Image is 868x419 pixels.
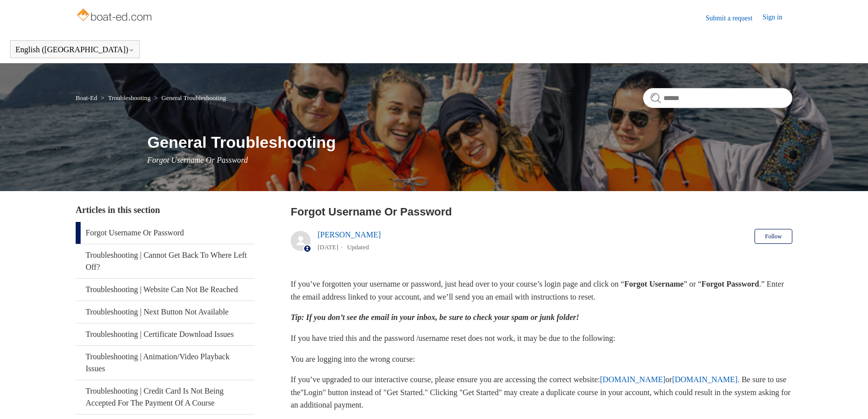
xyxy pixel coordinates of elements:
[600,375,666,384] a: [DOMAIN_NAME]
[76,205,160,215] span: Articles in this section
[76,94,99,102] li: Boat-Ed
[15,45,134,54] button: English ([GEOGRAPHIC_DATA])
[835,386,861,412] div: Live chat
[147,156,248,164] span: Forgot Username Or Password
[318,230,381,239] a: [PERSON_NAME]
[347,243,369,251] li: Updated
[161,94,226,102] a: General Troubleshooting
[108,94,150,102] a: Troubleshooting
[701,280,759,288] strong: Forgot Password
[147,130,792,154] h1: General Troubleshooting
[291,353,792,366] p: You are logging into the wrong course:
[152,94,226,102] li: General Troubleshooting
[643,88,792,108] input: Search
[291,332,792,345] p: If you have tried this and the password /username reset does not work, it may be due to the follo...
[624,280,684,288] strong: Forgot Username
[672,375,738,384] a: [DOMAIN_NAME]
[76,244,255,278] a: Troubleshooting | Cannot Get Back To Where Left Off?
[76,94,97,102] a: Boat-Ed
[76,6,155,26] img: Boat-Ed Help Center home page
[76,380,255,414] a: Troubleshooting | Credit Card Is Not Being Accepted For The Payment Of A Course
[762,12,792,24] a: Sign in
[76,301,255,323] a: Troubleshooting | Next Button Not Available
[99,94,152,102] li: Troubleshooting
[706,13,762,23] a: Submit a request
[755,229,792,244] button: Follow Article
[291,278,792,303] p: If you’ve forgotten your username or password, just head over to your course’s login page and cli...
[76,222,255,244] a: Forgot Username Or Password
[291,204,792,220] h2: Forgot Username Or Password
[76,323,255,345] a: Troubleshooting | Certificate Download Issues
[76,346,255,380] a: Troubleshooting | Animation/Video Playback Issues
[76,279,255,301] a: Troubleshooting | Website Can Not Be Reached
[291,313,579,321] em: Tip: If you don’t see the email in your inbox, be sure to check your spam or junk folder!
[291,373,792,412] p: If you’ve upgraded to our interactive course, please ensure you are accessing the correct website...
[318,243,338,251] time: 05/20/2025, 12:58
